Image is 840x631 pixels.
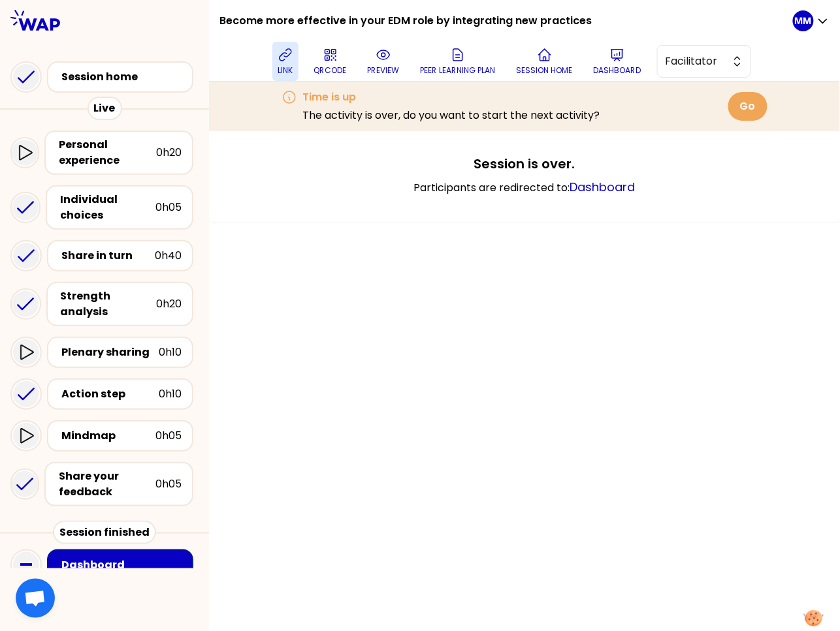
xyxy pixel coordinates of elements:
[53,521,156,544] div: Session finished
[156,145,182,161] div: 0h20
[594,65,641,76] p: Dashboard
[61,386,159,402] div: Action step
[666,54,724,69] span: Facilitator
[589,42,647,81] button: Dashboard
[517,65,573,76] p: Session home
[61,69,187,85] div: Session home
[59,469,155,500] div: Share your feedback
[414,178,636,196] p: Participants are redirected to:
[88,97,122,120] div: Live
[309,42,352,81] button: QRCODE
[302,89,600,105] h3: Time is up
[421,65,496,76] p: Peer learning plan
[511,42,578,81] button: Session home
[278,65,293,76] p: link
[657,45,751,78] button: Facilitator
[793,10,830,31] button: MM
[16,579,55,618] a: Ouvrir le chat
[155,476,182,492] div: 0h05
[61,428,155,444] div: Mindmap
[368,65,400,76] p: preview
[728,92,767,121] button: Go
[159,345,182,360] div: 0h10
[570,179,636,195] a: Dashboard
[363,42,405,81] button: preview
[155,428,182,444] div: 0h05
[314,65,347,76] p: QRCODE
[272,42,299,81] button: link
[474,155,575,173] h1: Session is over.
[61,557,187,573] div: Dashboard
[60,192,155,223] div: Individual choices
[156,296,182,312] div: 0h20
[159,386,182,402] div: 0h10
[415,42,501,81] button: Peer learning plan
[59,137,156,168] div: Personal experience
[795,14,812,27] p: MM
[61,248,155,264] div: Share in turn
[302,108,600,123] p: The activity is over, do you want to start the next activity?
[61,288,156,320] div: Strength analysis
[155,200,182,215] div: 0h05
[61,345,159,360] div: Plenary sharing
[155,248,182,264] div: 0h40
